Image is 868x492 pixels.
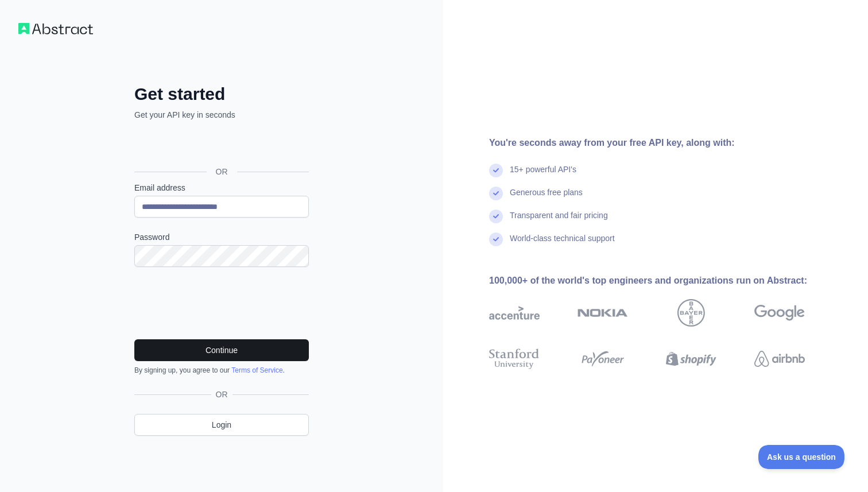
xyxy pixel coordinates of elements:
[758,445,845,469] iframe: Toggle Customer Support
[754,346,805,371] img: airbnb
[134,109,309,121] p: Get your API key in seconds
[510,210,608,233] div: Transparent and fair pricing
[489,164,503,177] img: check mark
[578,346,628,371] img: payoneer
[129,133,312,158] iframe: Botão "Fazer login com o Google"
[754,299,805,327] img: google
[18,23,93,34] img: Workflow
[134,182,309,193] label: Email address
[489,210,503,223] img: check mark
[134,84,309,104] h2: Get started
[134,414,309,436] a: Login
[489,346,540,371] img: stanford university
[677,299,705,327] img: bayer
[489,187,503,200] img: check mark
[510,187,583,210] div: Generous free plans
[578,299,628,327] img: nokia
[134,339,309,361] button: Continue
[211,389,232,400] span: OR
[231,366,282,374] a: Terms of Service
[134,366,309,375] div: By signing up, you agree to our .
[134,281,309,326] iframe: reCAPTCHA
[666,346,716,371] img: shopify
[489,274,842,288] div: 100,000+ of the world's top engineers and organizations run on Abstract:
[510,233,615,255] div: World-class technical support
[489,299,540,327] img: accenture
[510,164,576,187] div: 15+ powerful API's
[489,136,842,150] div: You're seconds away from your free API key, along with:
[207,166,237,177] span: OR
[134,231,309,243] label: Password
[489,233,503,246] img: check mark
